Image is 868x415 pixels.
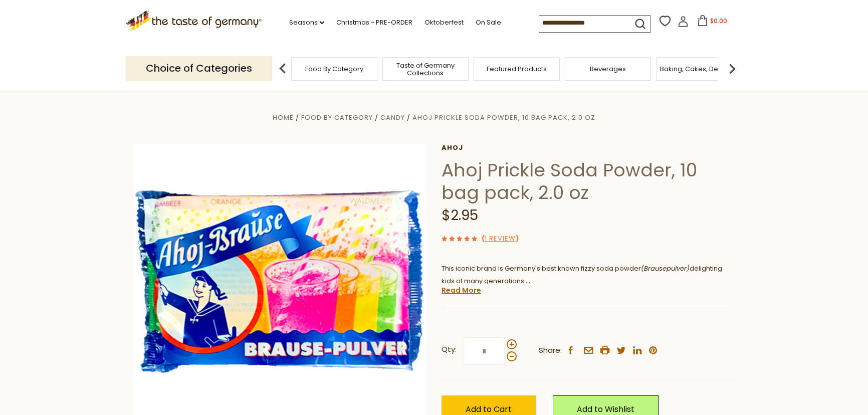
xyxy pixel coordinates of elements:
a: Christmas - PRE-ORDER [336,17,412,28]
span: Share: [539,344,562,357]
a: On Sale [476,17,501,28]
a: Ahoj Prickle Soda Powder, 10 bag pack, 2.0 oz [412,113,595,122]
span: ( ) [482,234,519,243]
a: Seasons [289,17,324,28]
img: next arrow [722,59,742,79]
span: $0.00 [710,17,727,25]
a: Oktoberfest [424,17,464,28]
a: Home [273,113,294,122]
span: This iconic brand is Germany's best known fizzy soda powder delighting kids of many generations. [442,264,722,286]
a: 1 Review [485,234,516,244]
button: $0.00 [691,15,733,30]
a: Taste of Germany Collections [385,62,466,77]
img: previous arrow [273,59,293,79]
h1: Ahoj Prickle Soda Powder, 10 bag pack, 2.0 oz [442,159,735,204]
span: Add to Cart [466,403,512,415]
a: Baking, Cakes, Desserts [660,65,738,73]
p: Choice of Categories [126,56,272,81]
input: Qty: [464,337,505,365]
a: Read More [442,285,481,295]
a: Candy [380,113,405,122]
strong: Qty: [442,343,457,356]
a: Featured Products [487,65,547,73]
a: Ahoj [442,144,735,152]
a: Food By Category [301,113,373,122]
em: (Brausepulver) [641,264,690,273]
a: Beverages [590,65,626,73]
span: $2.95 [442,205,478,225]
a: Food By Category [305,65,363,73]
